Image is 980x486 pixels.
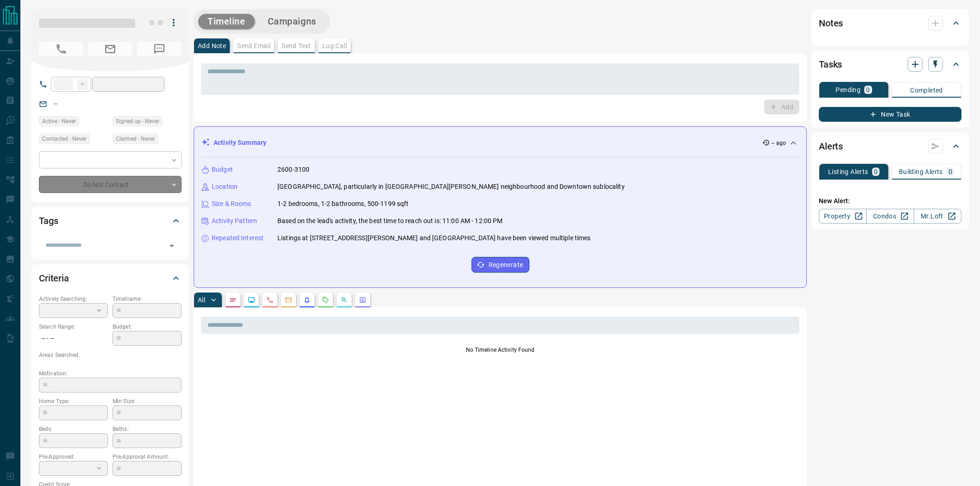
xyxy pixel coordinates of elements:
[874,168,878,175] p: 0
[39,331,108,346] p: -- - --
[258,14,326,29] button: Campaigns
[285,296,292,304] svg: Emails
[165,239,178,252] button: Open
[819,12,961,34] div: Notes
[322,296,329,304] svg: Requests
[212,165,233,174] p: Budget
[214,138,266,148] p: Activity Summary
[88,42,132,56] span: No Email
[836,87,861,93] p: Pending
[198,43,226,49] p: Add Note
[819,135,961,157] div: Alerts
[201,134,799,151] div: Activity Summary-- ago
[116,117,159,126] span: Signed up - Never
[113,323,182,331] p: Budget:
[212,233,264,243] p: Repeated Interest
[819,107,961,122] button: New Task
[39,397,108,405] p: Home Type:
[39,210,182,232] div: Tags
[899,168,943,175] p: Building Alerts
[229,296,237,304] svg: Notes
[949,168,952,175] p: 0
[866,209,914,224] a: Condos
[42,134,87,143] span: Contacted - Never
[340,296,348,304] svg: Opportunities
[113,397,182,405] p: Min Size:
[39,295,108,303] p: Actively Searching:
[819,57,842,72] h2: Tasks
[359,296,366,304] svg: Agent Actions
[39,453,108,461] p: Pre-Approved:
[828,168,868,175] p: Listing Alerts
[113,295,182,303] p: Timeframe:
[116,134,155,143] span: Claimed - Never
[198,14,255,29] button: Timeline
[113,425,182,433] p: Baths:
[39,323,108,331] p: Search Range:
[39,213,58,228] h2: Tags
[39,176,182,193] div: Do Not Contact
[277,233,591,243] p: Listings at [STREET_ADDRESS][PERSON_NAME] and [GEOGRAPHIC_DATA] have been viewed multiple times
[910,87,943,93] p: Completed
[819,209,867,224] a: Property
[113,453,182,461] p: Pre-Approval Amount:
[137,42,182,56] span: No Number
[819,16,843,31] h2: Notes
[914,209,961,224] a: Mr.Loft
[277,182,625,192] p: [GEOGRAPHIC_DATA], particularly in [GEOGRAPHIC_DATA][PERSON_NAME] neighbourhood and Downtown subl...
[212,216,257,226] p: Activity Pattern
[39,369,182,378] p: Motivation:
[277,165,309,174] p: 2600-3100
[212,182,238,192] p: Location
[277,199,409,209] p: 1-2 bedrooms, 1-2 bathrooms, 500-1199 sqft
[266,296,274,304] svg: Calls
[39,42,83,56] span: No Number
[819,53,961,75] div: Tasks
[866,87,870,93] p: 0
[198,297,205,303] p: All
[772,139,786,147] p: -- ago
[303,296,311,304] svg: Listing Alerts
[248,296,255,304] svg: Lead Browsing Activity
[42,117,76,126] span: Active - Never
[819,196,961,206] p: New Alert:
[819,139,843,154] h2: Alerts
[471,257,529,273] button: Regenerate
[201,346,799,354] p: No Timeline Activity Found
[277,216,503,226] p: Based on the lead's activity, the best time to reach out is: 11:00 AM - 12:00 PM
[39,267,182,289] div: Criteria
[39,351,182,359] p: Areas Searched:
[39,271,69,286] h2: Criteria
[39,425,108,433] p: Beds:
[54,100,57,107] a: --
[212,199,251,209] p: Size & Rooms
